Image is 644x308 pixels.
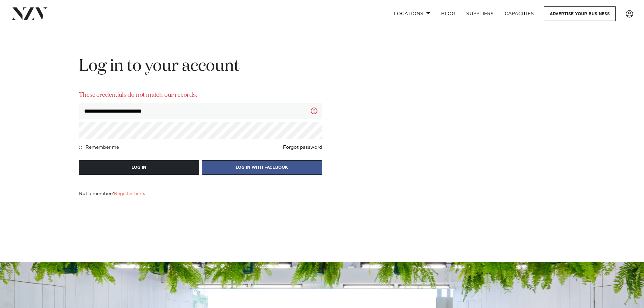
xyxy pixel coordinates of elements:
[436,6,461,21] a: BLOG
[79,91,322,100] p: These credentials do not match our records.
[114,191,144,196] a: Register here
[11,7,48,20] img: nzv-logo.png
[79,56,322,77] h2: Log in to your account
[544,6,616,21] a: Advertise your business
[202,160,322,175] button: LOG IN WITH FACEBOOK
[202,164,322,170] a: LOG IN WITH FACEBOOK
[499,6,540,21] a: Capacities
[86,145,119,150] h4: Remember me
[79,191,145,196] h4: Not a member? .
[388,6,436,21] a: Locations
[79,160,199,175] button: LOG IN
[283,145,322,150] a: Forgot password
[461,6,499,21] a: SUPPLIERS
